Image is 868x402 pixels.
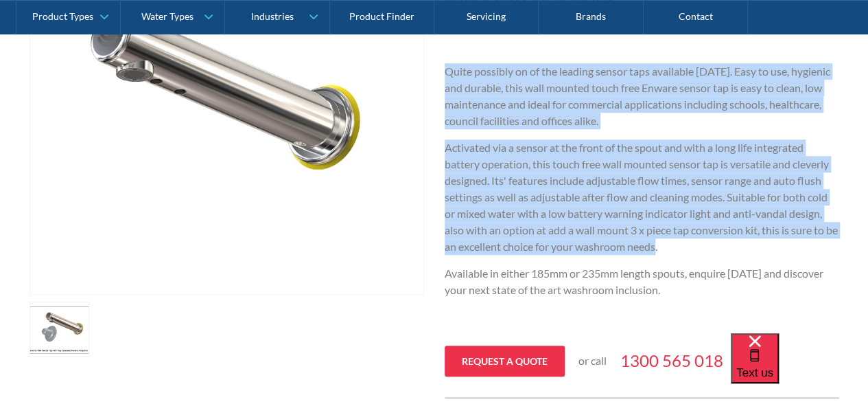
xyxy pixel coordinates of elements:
a: open lightbox [30,302,90,357]
p: Available in either 185mm or 235mm length spouts, enquire [DATE] and discover your next state of ... [445,265,839,298]
iframe: podium webchat widget bubble [731,333,868,402]
p: Quite possibly on of the leading sensor taps available [DATE]. Easy to use, hygienic and durable,... [445,63,839,129]
p: or call [578,353,607,369]
a: Request a quote [445,346,565,377]
div: Industries [250,11,293,23]
div: Water Types [141,11,193,23]
a: 1300 565 018 [620,348,723,373]
p: ‍ [445,309,839,325]
div: Product Types [32,11,93,23]
p: Activated via a sensor at the front of the spout and with a long life integrated battery operatio... [445,139,839,255]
